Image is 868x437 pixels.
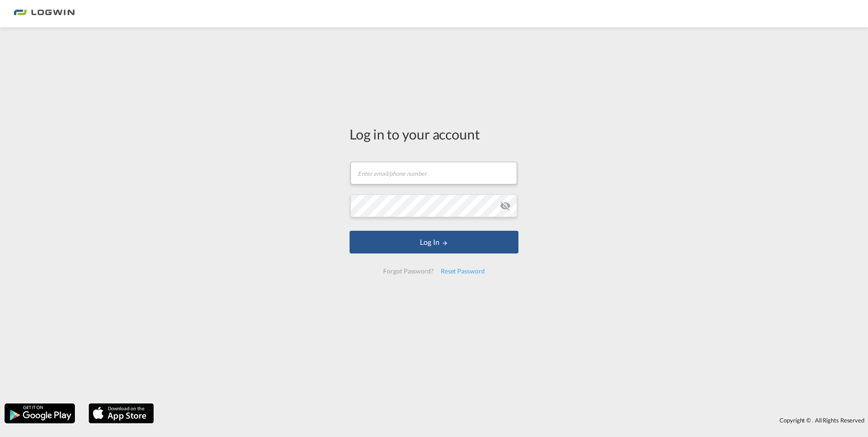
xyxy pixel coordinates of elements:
[350,231,518,253] button: LOGIN
[88,402,155,424] img: apple.png
[158,412,868,428] div: Copyright © . All Rights Reserved
[14,4,75,24] img: bc73a0e0d8c111efacd525e4c8ad7d32.png
[500,200,511,211] md-icon: icon-eye-off
[350,162,517,184] input: Enter email/phone number
[350,124,518,144] div: Log in to your account
[380,263,437,279] div: Forgot Password?
[437,263,488,279] div: Reset Password
[4,402,76,424] img: google.png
